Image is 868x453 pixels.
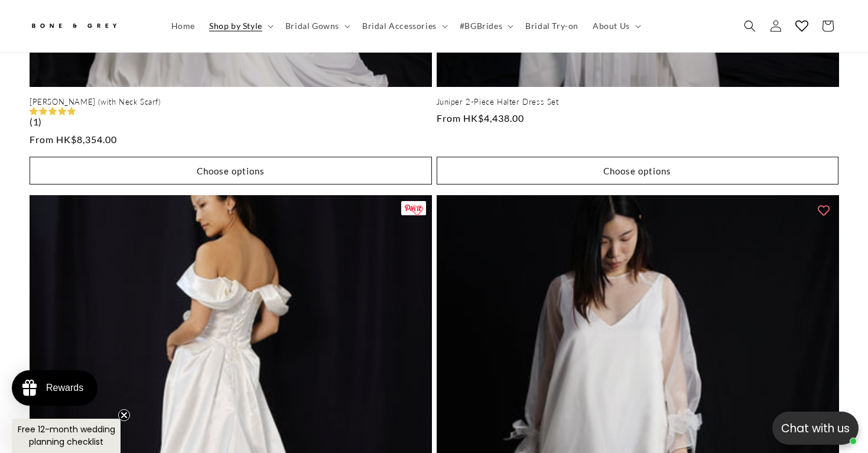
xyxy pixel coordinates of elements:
[772,420,859,437] p: Chat with us
[118,409,130,421] button: Close teaser
[209,21,262,31] span: Shop by Style
[518,14,586,38] a: Bridal Try-on
[437,157,839,185] button: Choose options
[30,97,432,107] a: [PERSON_NAME] (with Neck Scarf)
[437,97,839,107] a: Juniper 2-Piece Halter Dress Set
[405,198,429,222] button: Add to wishlist
[355,14,453,38] summary: Bridal Accessories
[18,423,115,448] span: Free 12-month wedding planning checklist
[812,198,836,222] button: Add to wishlist
[202,14,278,38] summary: Shop by Style
[46,383,83,393] div: Rewards
[586,14,646,38] summary: About Us
[285,21,339,31] span: Bridal Gowns
[30,17,118,36] img: Bone and Grey Bridal
[30,157,432,185] button: Choose options
[525,21,578,31] span: Bridal Try-on
[593,21,630,31] span: About Us
[171,21,195,31] span: Home
[164,14,202,38] a: Home
[362,21,437,31] span: Bridal Accessories
[772,412,859,445] button: Open chatbox
[25,12,152,40] a: Bone and Grey Bridal
[278,14,355,38] summary: Bridal Gowns
[460,21,502,31] span: #BGBrides
[453,14,518,38] summary: #BGBrides
[12,419,121,453] div: Free 12-month wedding planning checklistClose teaser
[737,13,763,39] summary: Search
